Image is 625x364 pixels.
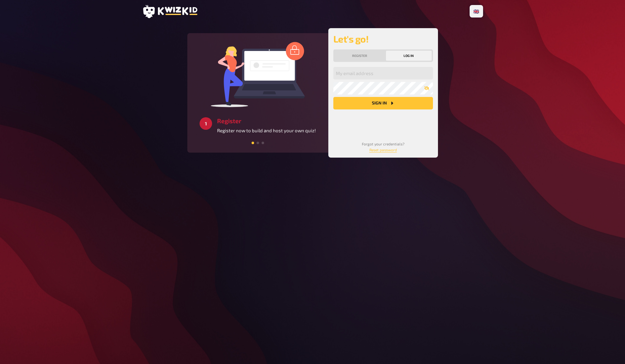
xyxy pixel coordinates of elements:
[217,127,316,134] p: Register now to build and host your own quiz!
[386,51,432,61] button: Log in
[471,6,482,16] li: 🇬🇧
[200,117,212,130] div: 1
[362,142,404,152] small: Forgot your credentials?
[217,117,316,124] h3: Register
[211,42,305,107] img: log in
[333,97,433,109] button: Sign in
[335,51,385,61] button: Register
[369,148,397,152] a: Reset password
[333,33,433,44] h2: Let's go!
[333,67,433,79] input: My email address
